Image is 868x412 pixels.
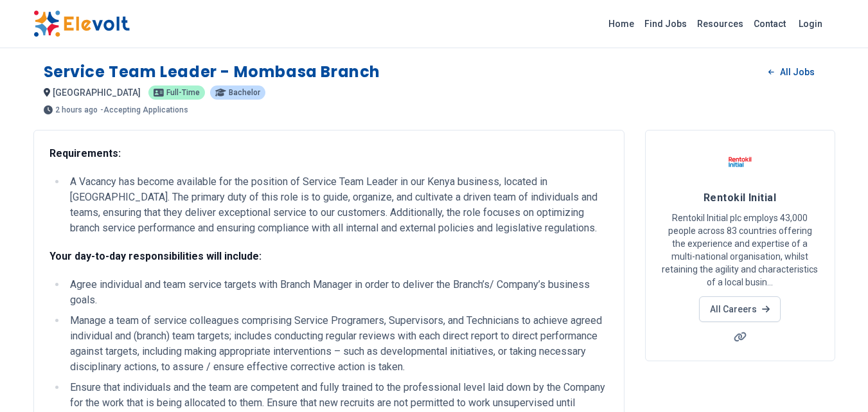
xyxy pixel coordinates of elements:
[704,192,776,204] span: Rentokil Initial
[229,89,260,96] span: Bachelor
[44,62,381,82] h1: Service Team Leader - Mombasa Branch
[639,13,692,34] a: Find Jobs
[748,13,791,34] a: Contact
[692,13,748,34] a: Resources
[49,147,121,159] strong: Requirements:
[66,313,608,375] li: Manage a team of service colleagues comprising Service Programers, Supervisors, and Technicians t...
[699,296,781,322] a: All Careers
[603,13,639,34] a: Home
[33,10,130,37] img: Elevolt
[758,62,824,82] a: All Jobs
[49,250,261,262] strong: Your day-to-day responsibilities will include:
[661,211,819,289] p: Rentokil Initial plc employs 43,000 people across 83 countries offering the experience and expert...
[55,106,98,114] span: 2 hours ago
[53,87,141,98] span: [GEOGRAPHIC_DATA]
[66,277,608,308] li: Agree individual and team service targets with Branch Manager in order to deliver the Branch’s/ C...
[724,146,756,178] img: Rentokil Initial
[791,11,830,37] a: Login
[166,89,200,96] span: Full-time
[66,174,608,236] li: A Vacancy has become available for the position of Service Team Leader in our Kenya business, loc...
[100,106,188,114] p: - Accepting Applications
